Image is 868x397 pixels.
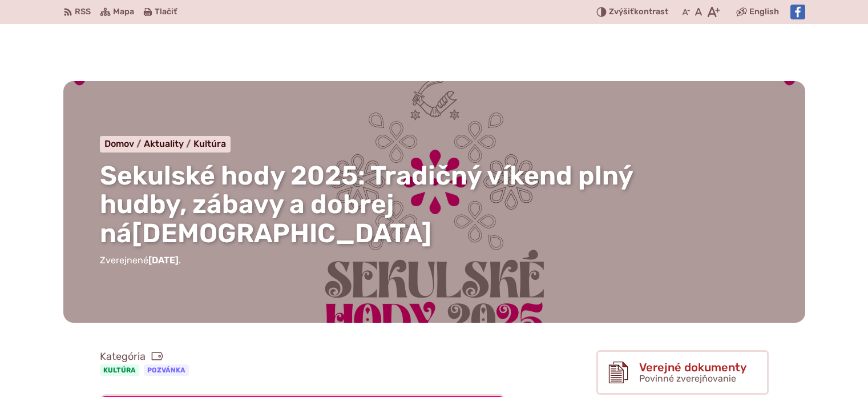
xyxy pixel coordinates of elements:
[148,255,179,266] span: [DATE]
[193,138,226,149] a: Kultúra
[639,373,736,384] span: Povinné zverejňovanie
[100,364,139,376] a: Kultúra
[747,5,781,19] a: English
[104,138,134,149] span: Domov
[100,350,193,363] span: Kategória
[144,138,184,149] span: Aktuality
[609,7,634,17] span: Zvýšiť
[609,7,668,17] span: kontrast
[749,5,779,19] span: English
[113,5,134,19] span: Mapa
[104,138,144,149] a: Domov
[639,361,746,374] span: Verejné dokumenty
[100,253,769,268] p: Zverejnené .
[155,7,177,17] span: Tlačiť
[790,5,805,19] img: Prejsť na Facebook stránku
[100,160,633,249] span: Sekulské hody 2025: Tradičný víkend plný hudby, zábavy a dobrej ná[DEMOGRAPHIC_DATA]
[596,350,769,395] a: Verejné dokumenty Povinné zverejňovanie
[144,138,193,149] a: Aktuality
[75,5,91,19] span: RSS
[144,364,189,376] a: Pozvánka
